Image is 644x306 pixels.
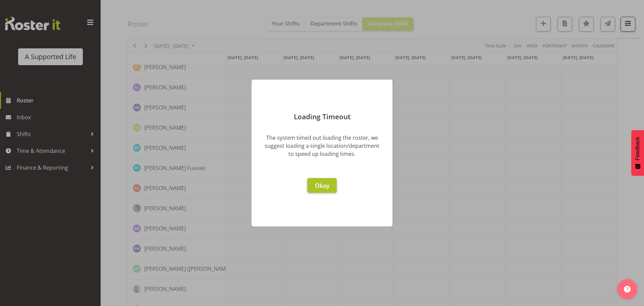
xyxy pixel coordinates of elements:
img: help-xxl-2.png [624,286,631,293]
button: Feedback - Show survey [631,130,644,176]
p: Loading Timeout [258,113,386,120]
span: Feedback [635,137,641,160]
div: The system timed out loading the roster, we suggest loading a single location/department to speed... [262,134,382,158]
span: Okay [315,181,329,189]
button: Okay [307,178,337,193]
